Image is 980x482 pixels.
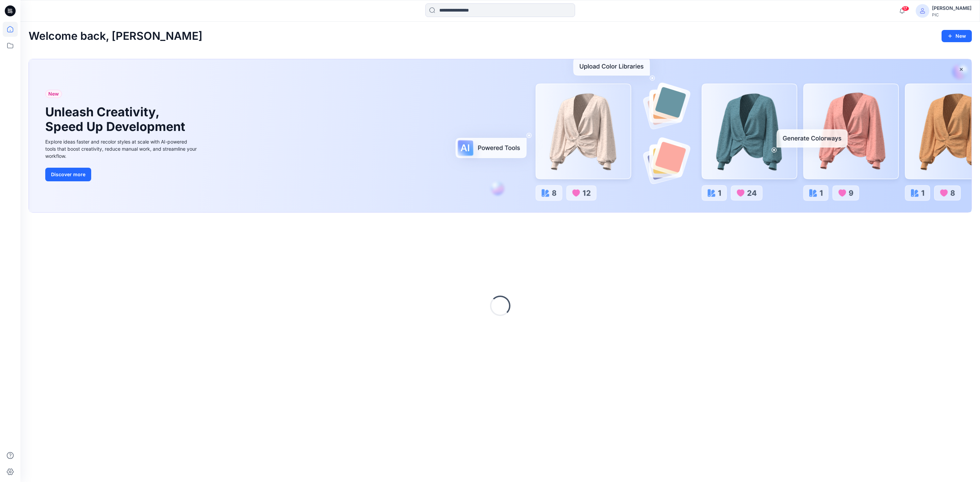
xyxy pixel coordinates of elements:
[45,168,198,181] a: Discover more
[45,138,198,160] div: Explore ideas faster and recolor styles at scale with AI-powered tools that boost creativity, red...
[45,105,188,134] h1: Unleash Creativity, Speed Up Development
[932,4,971,12] div: [PERSON_NAME]
[902,6,909,11] span: 17
[920,8,925,14] svg: avatar
[45,168,91,181] button: Discover more
[942,30,972,42] button: New
[29,30,202,43] h2: Welcome back, [PERSON_NAME]
[48,90,59,98] span: New
[932,12,971,17] div: PIC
